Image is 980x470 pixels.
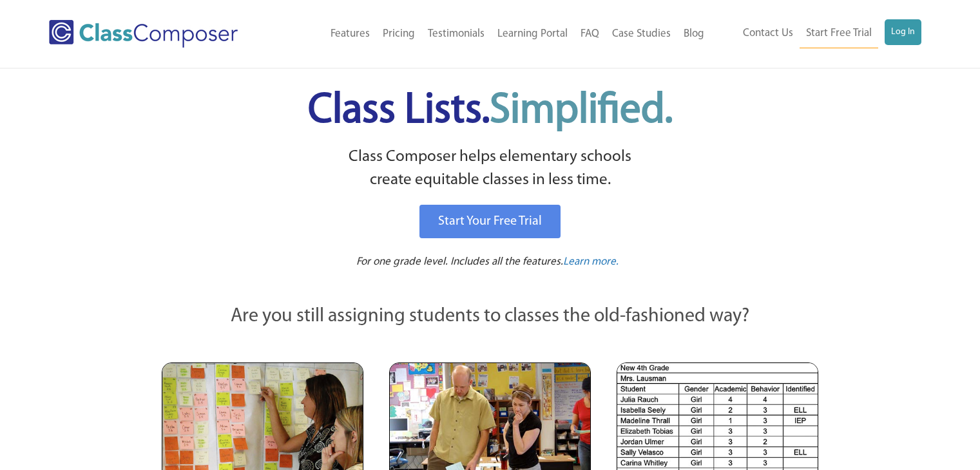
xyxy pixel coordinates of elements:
[490,90,673,132] span: Simplified.
[606,20,677,48] a: Case Studies
[279,20,710,48] nav: Header Menu
[419,205,561,238] a: Start Your Free Trial
[736,19,800,48] a: Contact Us
[162,303,819,331] p: Are you still assigning students to classes the old-fashioned way?
[356,256,563,267] span: For one grade level. Includes all the features.
[800,19,878,48] a: Start Free Trial
[421,20,491,48] a: Testimonials
[574,20,606,48] a: FAQ
[160,146,821,193] p: Class Composer helps elementary schools create equitable classes in less time.
[438,215,542,228] span: Start Your Free Trial
[885,19,921,45] a: Log In
[563,256,619,267] span: Learn more.
[563,254,619,270] a: Learn more.
[491,20,574,48] a: Learning Portal
[711,19,921,48] nav: Header Menu
[308,90,673,132] span: Class Lists.
[376,20,421,48] a: Pricing
[324,20,376,48] a: Features
[677,20,711,48] a: Blog
[49,20,238,48] img: Class Composer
